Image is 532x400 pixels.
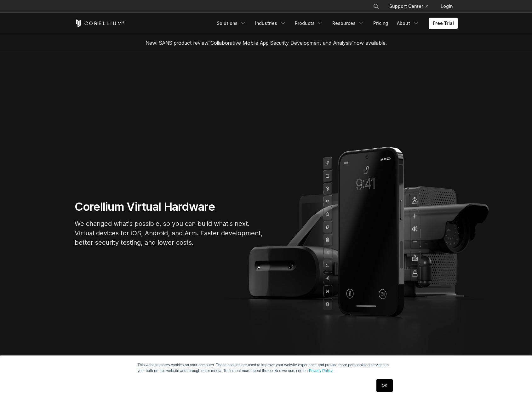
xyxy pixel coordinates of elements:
[384,1,433,12] a: Support Center
[138,362,395,374] p: This website stores cookies on your computer. These cookies are used to improve your website expe...
[370,1,382,12] button: Search
[251,18,290,29] a: Industries
[365,1,458,12] div: Navigation Menu
[376,379,392,392] a: OK
[369,18,392,29] a: Pricing
[436,1,458,12] a: Login
[393,18,423,29] a: About
[146,40,387,46] span: New! SANS product review now available.
[213,18,250,29] a: Solutions
[329,18,368,29] a: Resources
[75,20,125,27] a: Corellium Home
[209,40,354,46] a: "Collaborative Mobile App Security Development and Analysis"
[291,18,327,29] a: Products
[75,200,264,214] h1: Corellium Virtual Hardware
[75,219,264,247] p: We changed what's possible, so you can build what's next. Virtual devices for iOS, Android, and A...
[213,18,458,29] div: Navigation Menu
[429,18,458,29] a: Free Trial
[309,369,333,373] a: Privacy Policy.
